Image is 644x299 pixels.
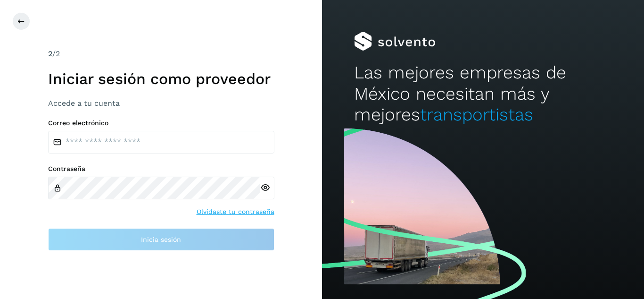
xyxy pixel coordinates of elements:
[48,119,274,127] label: Correo electrónico
[141,236,181,243] span: Inicia sesión
[48,228,274,251] button: Inicia sesión
[48,99,274,108] h3: Accede a tu cuenta
[48,48,274,60] div: /2
[420,104,533,125] span: transportistas
[197,207,274,217] a: Olvidaste tu contraseña
[48,70,274,88] h1: Iniciar sesión como proveedor
[354,62,611,125] h2: Las mejores empresas de México necesitan más y mejores
[48,49,52,58] span: 2
[48,165,274,173] label: Contraseña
